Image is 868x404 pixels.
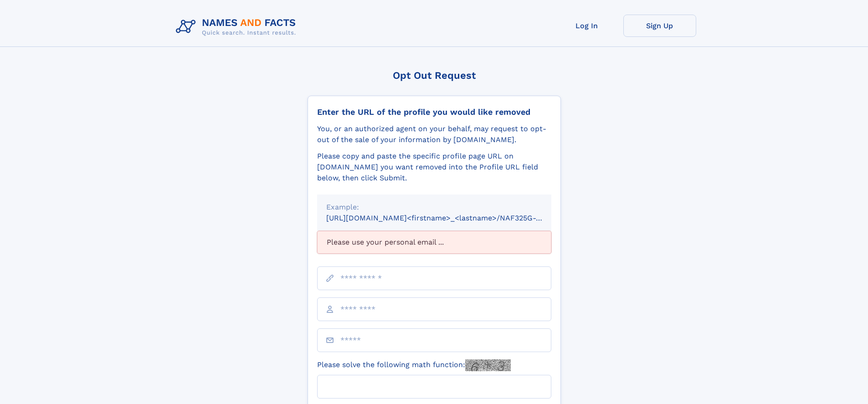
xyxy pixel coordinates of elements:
div: Please copy and paste the specific profile page URL on [DOMAIN_NAME] you want removed into the Pr... [317,151,551,184]
label: Please solve the following math function: [317,359,511,371]
a: Log In [550,15,623,37]
small: [URL][DOMAIN_NAME]<firstname>_<lastname>/NAF325G-xxxxxxxx [326,214,569,222]
img: Logo Names and Facts [172,15,303,39]
div: Example: [326,202,542,213]
a: Sign Up [623,15,696,37]
div: Please use your personal email ... [317,231,551,254]
div: You, or an authorized agent on your behalf, may request to opt-out of the sale of your informatio... [317,123,551,145]
div: Enter the URL of the profile you would like removed [317,107,551,117]
div: Opt Out Request [308,70,561,81]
